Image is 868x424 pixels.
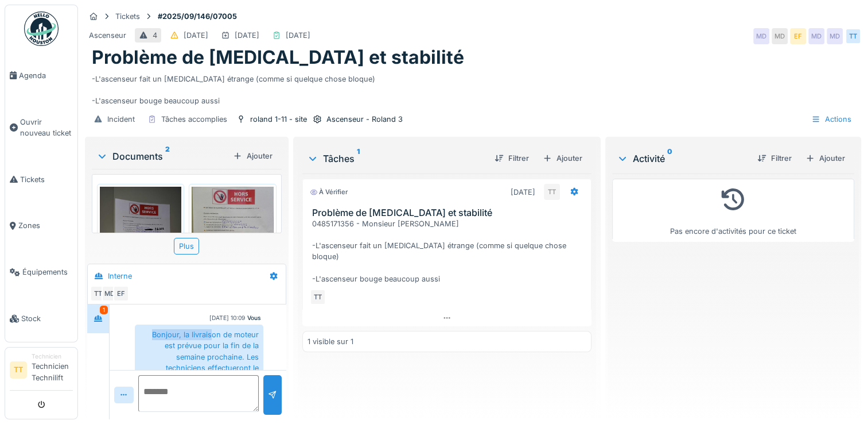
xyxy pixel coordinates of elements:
div: TT [310,289,326,305]
span: Agenda [19,70,73,81]
div: Incident [107,114,135,125]
div: 4 [153,30,157,41]
div: Ajouter [801,151,850,166]
div: À vérifier [310,187,348,197]
div: [DATE] [235,30,259,41]
div: Plus [174,238,199,255]
h3: Problème de [MEDICAL_DATA] et stabilité [312,207,586,218]
div: Vous [247,314,261,322]
a: Tickets [5,156,77,203]
div: TT [90,286,106,302]
span: Équipements [22,267,73,277]
div: Bonjour, la livraison de moteur est prévue pour la fin de la semaine prochaine. Les techniciens e... [135,325,263,400]
div: [DATE] [184,30,208,41]
li: TT [10,361,27,379]
h1: Problème de [MEDICAL_DATA] et stabilité [92,47,464,68]
span: Ouvrir nouveau ticket [20,117,73,138]
div: Tickets [115,11,140,22]
a: Zones [5,203,77,249]
span: Zones [18,220,73,231]
div: MD [753,28,769,44]
div: MD [772,28,788,44]
li: Technicien Technilift [32,352,73,388]
img: Badge_color-CXgf-gQk.svg [24,11,59,46]
span: Stock [21,313,73,324]
div: Ajouter [228,148,277,164]
div: Filtrer [753,151,796,166]
div: EF [113,286,129,302]
div: Ajouter [538,151,587,166]
div: Ascenseur [89,30,126,41]
a: Ouvrir nouveau ticket [5,99,77,156]
a: Équipements [5,249,77,295]
div: Tâches [307,152,485,165]
div: Pas encore d'activités pour ce ticket [620,184,847,237]
div: EF [790,28,806,44]
div: MD [102,286,118,302]
div: 1 [100,306,108,314]
div: MD [808,28,824,44]
span: Tickets [20,174,73,185]
div: TT [544,184,560,200]
div: roland 1-11 - site [250,114,307,125]
strong: #2025/09/146/07005 [153,11,242,22]
div: 1 visible sur 1 [308,336,353,347]
div: [DATE] [511,187,535,198]
a: Agenda [5,52,77,99]
div: Actions [806,111,857,128]
div: [DATE] 10:09 [209,314,245,322]
div: 0485171356 - Monsieur [PERSON_NAME] -L'ascenseur fait un [MEDICAL_DATA] étrange (comme si quelque... [312,218,586,284]
sup: 1 [357,152,360,165]
div: Filtrer [490,151,534,166]
img: zk3njta22pbvzt31a1f3xkqmubtd [100,187,181,296]
div: Documents [96,149,228,163]
a: Stock [5,295,77,342]
div: -L'ascenseur fait un [MEDICAL_DATA] étrange (comme si quelque chose bloque) -L'ascenseur bouge be... [92,69,854,107]
div: TT [845,28,861,44]
a: TT TechnicienTechnicien Technilift [10,352,73,391]
div: Activité [617,152,748,165]
div: [DATE] [286,30,310,41]
div: Tâches accomplies [161,114,227,125]
div: MD [827,28,843,44]
div: Interne [108,271,132,282]
div: Technicien [32,352,73,361]
sup: 0 [667,152,672,165]
div: Ascenseur - Roland 3 [326,114,403,125]
sup: 2 [165,149,170,163]
img: 4g4ki4e20kpp6ng1godg2ouf3tx6 [192,187,273,299]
